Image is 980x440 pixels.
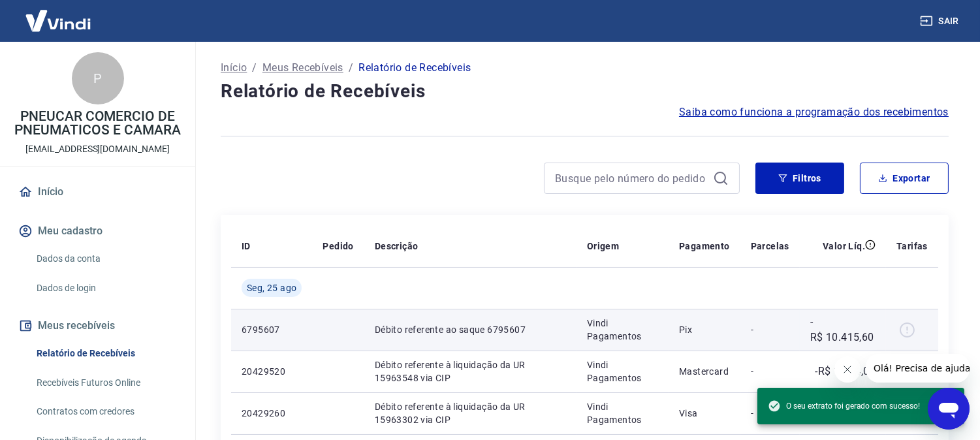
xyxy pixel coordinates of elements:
p: Parcelas [751,240,789,253]
p: 20429520 [242,365,302,378]
p: Débito referente à liquidação da UR 15963302 via CIP [375,400,566,426]
div: P [72,52,124,104]
p: Pedido [323,240,353,253]
p: PNEUCAR COMERCIO DE PNEUMATICOS E CAMARA [10,110,185,137]
a: Saiba como funciona a programação dos recebimentos [679,104,949,120]
p: Débito referente ao saque 6795607 [375,323,566,336]
span: O seu extrato foi gerado com sucesso! [768,400,920,413]
p: Valor Líq. [823,240,865,253]
button: Exportar [860,163,949,194]
button: Filtros [755,163,844,194]
p: Vindi Pagamentos [587,358,658,385]
p: Vindi Pagamentos [587,400,658,426]
p: Vindi Pagamentos [587,317,658,343]
span: Seg, 25 ago [247,281,296,294]
iframe: Fechar mensagem [834,356,861,383]
p: - [751,323,789,336]
p: - [751,407,789,420]
p: Origem [587,240,619,253]
p: Débito referente à liquidação da UR 15963548 via CIP [375,358,566,385]
h4: Relatório de Recebíveis [221,78,949,104]
a: Início [16,178,180,206]
a: Dados da conta [31,245,180,272]
p: - [751,365,789,378]
input: Busque pelo número do pedido [555,168,708,188]
p: ID [242,240,251,253]
p: Visa [679,407,730,420]
p: Relatório de Recebíveis [358,60,471,76]
p: 20429260 [242,407,302,420]
button: Sair [917,9,964,33]
iframe: Botão para abrir a janela de mensagens [928,388,970,430]
a: Contratos com credores [31,398,180,425]
p: Pix [679,323,730,336]
p: Tarifas [896,240,928,253]
button: Meu cadastro [16,217,180,245]
p: / [252,60,257,76]
p: [EMAIL_ADDRESS][DOMAIN_NAME] [25,142,170,156]
p: Pagamento [679,240,730,253]
p: -R$ 1.534,00 [815,364,876,379]
p: / [349,60,353,76]
a: Meus Recebíveis [262,60,343,76]
p: Descrição [375,240,419,253]
button: Meus recebíveis [16,311,180,340]
p: -R$ 10.415,60 [810,314,876,345]
a: Início [221,60,247,76]
img: Vindi [16,1,101,40]
p: 6795607 [242,323,302,336]
a: Dados de login [31,275,180,302]
p: Mastercard [679,365,730,378]
a: Relatório de Recebíveis [31,340,180,367]
span: Olá! Precisa de ajuda? [8,9,110,20]
a: Recebíveis Futuros Online [31,369,180,396]
iframe: Mensagem da empresa [866,354,970,383]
